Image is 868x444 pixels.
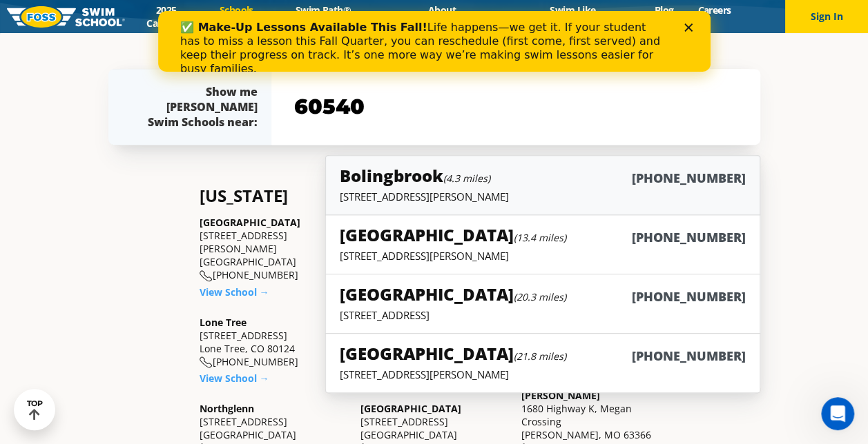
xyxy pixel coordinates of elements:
h5: [GEOGRAPHIC_DATA] [340,283,566,305]
iframe: Intercom live chat [821,397,854,430]
a: Northglenn [200,402,254,415]
small: (21.8 miles) [514,350,566,363]
h5: [GEOGRAPHIC_DATA] [340,223,566,246]
div: Life happens—we get it. If your student has to miss a lesson this Fall Quarter, you can reschedul... [22,10,508,65]
a: Swim Like [PERSON_NAME] [503,3,642,30]
a: Blog [642,3,686,17]
img: FOSS Swim School Logo [7,6,125,28]
p: [STREET_ADDRESS][PERSON_NAME] [340,249,745,263]
a: Schools [207,3,265,17]
h6: [PHONE_NUMBER] [632,170,746,187]
input: YOUR ZIP CODE [291,87,741,127]
h6: [PHONE_NUMBER] [632,229,746,246]
a: [GEOGRAPHIC_DATA](20.3 miles)[PHONE_NUMBER][STREET_ADDRESS] [325,274,760,334]
div: Close [526,12,540,21]
small: (20.3 miles) [514,290,566,303]
a: About [PERSON_NAME] [380,3,503,30]
iframe: Intercom live chat banner [158,11,711,72]
div: Show me [PERSON_NAME] Swim Schools near: [136,84,258,130]
p: [STREET_ADDRESS][PERSON_NAME] [340,190,745,203]
a: 2025 Calendar [125,3,207,30]
a: [PERSON_NAME] [521,389,600,402]
small: (4.3 miles) [443,172,490,185]
h5: [GEOGRAPHIC_DATA] [340,342,566,365]
div: TOP [27,399,43,421]
a: Careers [686,3,743,17]
a: [GEOGRAPHIC_DATA](13.4 miles)[PHONE_NUMBER][STREET_ADDRESS][PERSON_NAME] [325,214,760,274]
p: [STREET_ADDRESS][PERSON_NAME] [340,367,745,381]
h6: [PHONE_NUMBER] [632,288,746,305]
a: Bolingbrook(4.3 miles)[PHONE_NUMBER][STREET_ADDRESS][PERSON_NAME] [325,155,760,215]
b: ✅ Make-Up Lessons Available This Fall! [22,10,269,23]
p: [STREET_ADDRESS] [340,308,745,322]
small: (13.4 miles) [514,231,566,244]
h5: Bolingbrook [340,164,490,187]
a: [GEOGRAPHIC_DATA] [360,402,461,415]
a: [GEOGRAPHIC_DATA](21.8 miles)[PHONE_NUMBER][STREET_ADDRESS][PERSON_NAME] [325,333,760,393]
h6: [PHONE_NUMBER] [632,347,746,365]
a: Swim Path® Program [265,3,380,30]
